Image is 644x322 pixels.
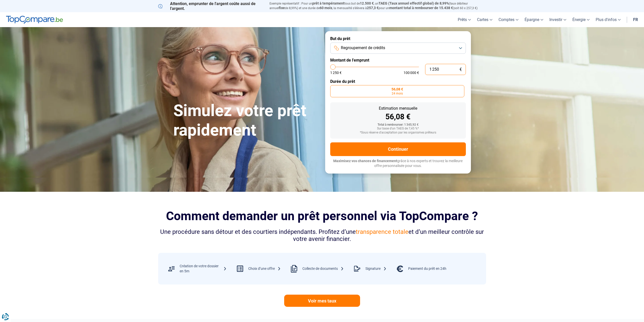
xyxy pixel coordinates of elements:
span: prêt à tempérament [312,1,344,5]
div: Paiement du prêt en 24h [408,266,446,271]
p: grâce à nos experts et trouvez la meilleure offre personnalisée pour vous. [330,159,466,168]
span: 24 mois [392,92,403,95]
span: 257,3 € [367,6,379,10]
div: Estimation mensuelle [334,106,462,110]
h1: Simulez votre prêt rapidement [173,101,319,140]
span: Regroupement de crédits [341,45,385,51]
span: 1 250 € [330,71,342,74]
h2: Comment demander un prêt personnel via TopCompare ? [158,209,486,223]
div: Création de votre dossier en 5m [180,264,227,274]
div: Signature [365,266,387,271]
a: Énergie [569,12,593,27]
button: Continuer [330,142,466,156]
span: 60 mois [320,6,332,10]
span: € [460,67,462,72]
span: fixe [279,6,285,10]
a: Voir mes taux [284,295,360,307]
div: 56,08 € [334,113,462,121]
div: *Sous réserve d'acceptation par les organismes prêteurs [334,131,462,135]
label: Durée du prêt [330,79,466,84]
a: Prêts [455,12,474,27]
a: Cartes [474,12,495,27]
span: montant total à rembourser de 15.438 € [389,6,453,10]
a: Investir [546,12,569,27]
a: Comptes [495,12,522,27]
a: Plus d'infos [593,12,624,27]
label: Montant de l'emprunt [330,58,466,63]
div: Collecte de documents [302,266,344,271]
div: Total à rembourser: 1 345,92 € [334,123,462,127]
label: But du prêt [330,36,466,41]
span: 56,08 € [391,87,403,91]
span: transparence totale [356,228,408,235]
span: 12.500 € [360,1,374,5]
button: Regroupement de crédits [330,43,466,54]
p: Exemple représentatif : Pour un tous but de , un (taux débiteur annuel de 8,99%) et une durée de ... [269,1,486,10]
div: Sur base d'un TAEG de 7,45 %* [334,127,462,130]
p: Attention, emprunter de l'argent coûte aussi de l'argent. [158,1,263,11]
div: Une procédure sans détour et des courtiers indépendants. Profitez d’une et d’un meilleur contrôle... [158,228,486,243]
span: Maximisez vos chances de financement [333,159,397,163]
div: Choix d’une offre [248,266,281,271]
span: TAEG (Taux annuel effectif global) de 8,99% [379,1,449,5]
a: Épargne [522,12,546,27]
a: fr [630,12,641,27]
img: TopCompare [6,16,63,24]
span: 100 000 € [404,71,419,74]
